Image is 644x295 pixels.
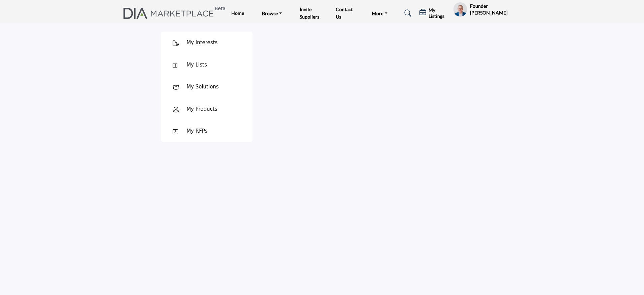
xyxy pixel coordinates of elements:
[419,7,450,19] div: My Listings
[186,105,217,113] div: My Products
[186,39,217,47] div: My Interests
[453,2,467,17] button: Show hide supplier dropdown
[123,8,217,19] a: Beta
[398,8,416,19] a: Search
[429,7,450,19] h5: My Listings
[215,6,226,11] h6: Beta
[300,6,319,20] a: Invite Suppliers
[231,10,244,16] a: Home
[336,6,353,20] a: Contact Us
[186,83,219,91] div: My Solutions
[255,7,289,19] a: Browse
[186,127,207,135] div: My RFPs
[123,8,217,19] img: site Logo
[365,7,394,19] a: More
[186,61,207,69] div: My Lists
[470,3,521,16] h5: Founder [PERSON_NAME]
